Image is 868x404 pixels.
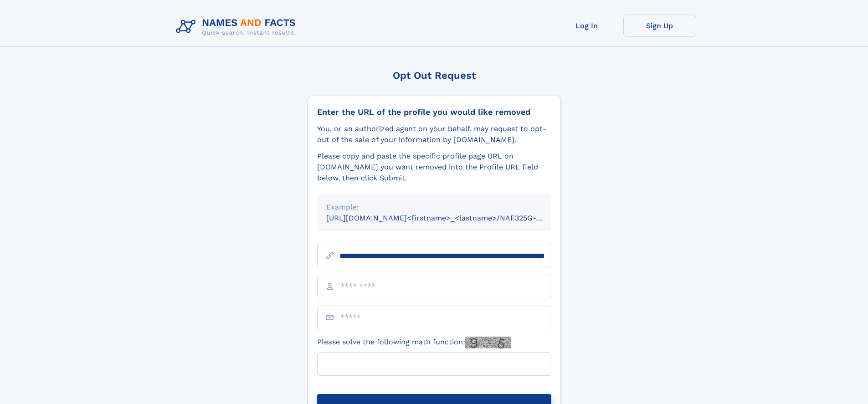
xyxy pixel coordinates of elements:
[326,202,542,213] div: Example:
[317,151,551,184] div: Please copy and paste the specific profile page URL on [DOMAIN_NAME] you want removed into the Pr...
[317,123,551,145] div: You, or an authorized agent on your behalf, may request to opt-out of the sale of your informatio...
[308,70,561,81] div: Opt Out Request
[326,214,569,222] small: [URL][DOMAIN_NAME]<firstname>_<lastname>/NAF325G-xxxxxxxx
[317,107,551,117] div: Enter the URL of the profile you would like removed
[317,337,511,348] label: Please solve the following math function:
[172,15,303,39] img: Logo Names and Facts
[550,15,623,37] a: Log In
[623,15,696,37] a: Sign Up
